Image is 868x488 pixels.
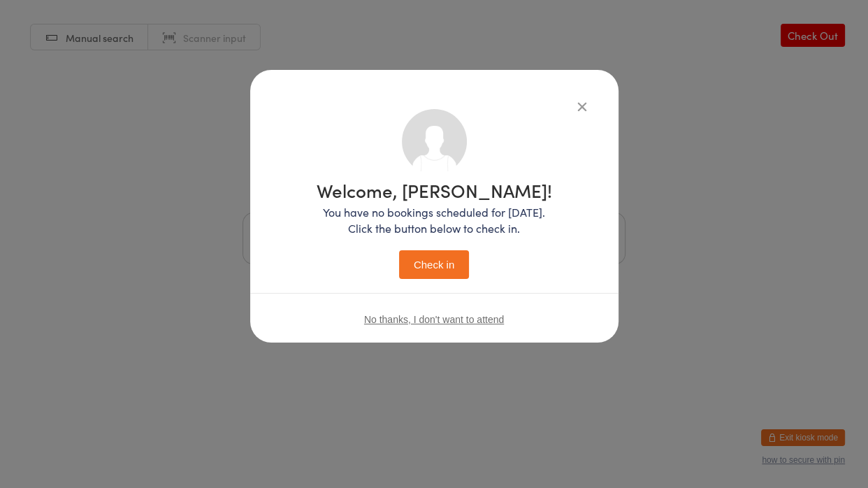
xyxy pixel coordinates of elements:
img: no_photo.png [402,109,467,174]
button: No thanks, I don't want to attend [364,314,504,325]
p: You have no bookings scheduled for [DATE]. Click the button below to check in. [317,204,552,236]
h1: Welcome, [PERSON_NAME]! [317,181,552,199]
button: Check in [399,250,469,279]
